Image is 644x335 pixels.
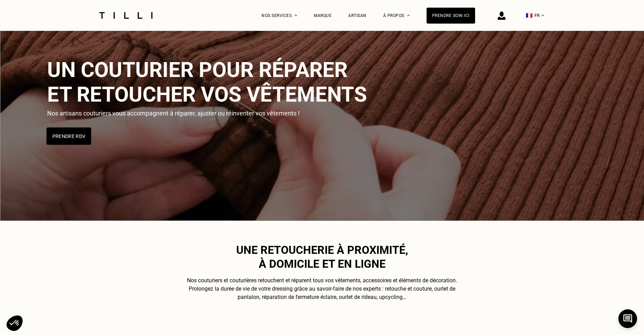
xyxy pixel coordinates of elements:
[407,15,410,16] img: Menu déroulant à propos
[236,243,408,257] span: Une retoucherie à proximité,
[498,11,506,20] img: icône connexion
[294,15,297,16] img: Menu déroulant
[97,12,155,19] img: Logo du service de couturière Tilli
[187,277,457,300] span: Nos couturiers et couturières retouchent et réparent tous vos vêtements, accessoires et éléments ...
[314,13,332,18] a: Marque
[259,257,386,270] span: à domicile et en ligne
[526,12,533,19] span: 🇫🇷
[47,57,347,82] span: Un couturier pour réparer
[46,127,91,145] button: Prendre RDV
[47,82,367,106] span: et retoucher vos vêtements
[541,15,544,16] img: menu déroulant
[47,109,304,117] p: Nos artisans couturiers vous accompagnent à réparer, ajuster ou réinventer vos vêtements !
[427,8,475,24] a: Prendre soin ici
[348,13,367,18] a: Artisan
